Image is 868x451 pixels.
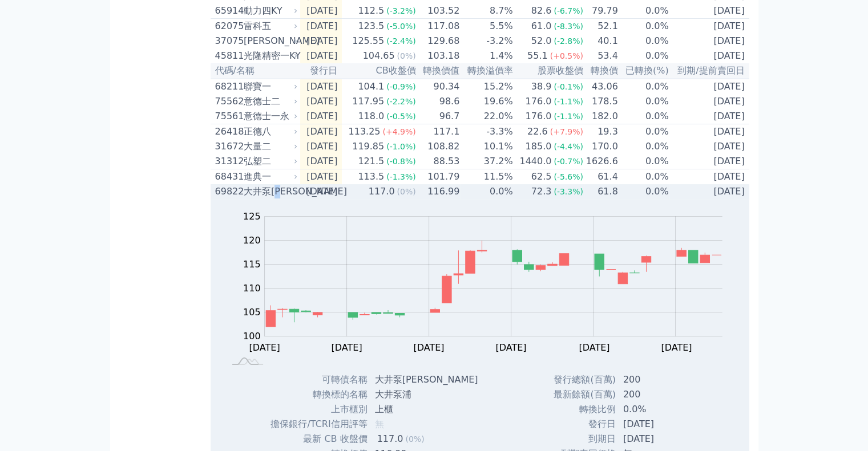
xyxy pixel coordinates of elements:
[244,155,296,168] div: 弘塑二
[300,139,342,154] td: [DATE]
[542,402,616,417] td: 轉換比例
[300,34,342,48] td: [DATE]
[417,48,461,63] td: 103.18
[616,387,703,402] td: 200
[243,259,261,270] tspan: 115
[669,63,749,79] th: 到期/提前賣回日
[619,184,669,199] td: 0.0%
[554,97,583,106] span: (-1.1%)
[244,109,296,123] div: 意德士一永
[542,432,616,446] td: 到期日
[554,187,583,196] span: (-3.3%)
[417,124,461,140] td: 117.1
[460,34,513,48] td: -3.2%
[356,4,386,18] div: 112.5
[619,124,669,140] td: 0.0%
[529,34,554,48] div: 52.0
[514,63,584,79] th: 股票收盤價
[356,155,386,168] div: 121.5
[460,169,513,185] td: 11.5%
[243,331,261,342] tspan: 100
[554,36,583,46] span: (-2.8%)
[346,125,382,139] div: 113.25
[523,95,554,108] div: 176.0
[215,4,241,18] div: 65914
[619,63,669,79] th: 已轉換(%)
[529,4,554,18] div: 82.6
[619,109,669,124] td: 0.0%
[368,372,487,387] td: 大井泵[PERSON_NAME]
[619,19,669,34] td: 0.0%
[529,19,554,33] div: 61.0
[584,3,619,19] td: 79.79
[669,124,749,140] td: [DATE]
[579,342,609,353] tspan: [DATE]
[375,432,406,446] div: 117.0
[243,211,261,222] tspan: 125
[243,307,261,318] tspan: 105
[382,127,415,136] span: (+4.9%)
[417,154,461,169] td: 88.53
[584,94,619,109] td: 178.5
[215,19,241,33] div: 62075
[244,185,296,198] div: 大井泵[PERSON_NAME]
[244,19,296,33] div: 雷科五
[417,79,461,94] td: 90.34
[619,154,669,169] td: 0.0%
[584,124,619,140] td: 19.3
[619,169,669,185] td: 0.0%
[669,3,749,19] td: [DATE]
[215,49,241,63] div: 45811
[266,241,721,327] g: Series
[584,154,619,169] td: 1626.6
[460,3,513,19] td: 8.7%
[244,125,296,139] div: 正德八
[368,387,487,402] td: 大井泵浦
[669,109,749,124] td: [DATE]
[584,109,619,124] td: 182.0
[460,184,513,199] td: 0.0%
[386,142,416,151] span: (-1.0%)
[550,127,583,136] span: (+7.9%)
[661,342,692,353] tspan: [DATE]
[386,97,416,106] span: (-2.2%)
[300,184,342,199] td: [DATE]
[243,235,261,246] tspan: 120
[616,417,703,432] td: [DATE]
[554,6,583,15] span: (-6.7%)
[244,4,296,18] div: 動力四KY
[525,125,550,139] div: 22.6
[584,169,619,185] td: 61.4
[356,80,386,94] div: 104.1
[386,36,416,46] span: (-2.4%)
[386,22,416,31] span: (-5.0%)
[300,63,342,79] th: 發行日
[669,94,749,109] td: [DATE]
[542,387,616,402] td: 最新餘額(百萬)
[244,140,296,153] div: 大量二
[397,187,416,196] span: (0%)
[517,155,554,168] div: 1440.0
[386,82,416,91] span: (-0.9%)
[244,95,296,108] div: 意德士二
[331,342,362,353] tspan: [DATE]
[619,48,669,63] td: 0.0%
[460,79,513,94] td: 15.2%
[460,154,513,169] td: 37.2%
[584,19,619,34] td: 52.1
[342,63,416,79] th: CB收盤價
[386,172,416,181] span: (-1.3%)
[529,80,554,94] div: 38.9
[244,170,296,184] div: 進典一
[460,124,513,140] td: -3.3%
[356,109,386,123] div: 118.0
[215,109,241,123] div: 75561
[257,432,368,446] td: 最新 CB 收盤價
[669,139,749,154] td: [DATE]
[417,34,461,48] td: 129.68
[616,432,703,446] td: [DATE]
[616,402,703,417] td: 0.0%
[554,142,583,151] span: (-4.4%)
[300,154,342,169] td: [DATE]
[386,157,416,166] span: (-0.8%)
